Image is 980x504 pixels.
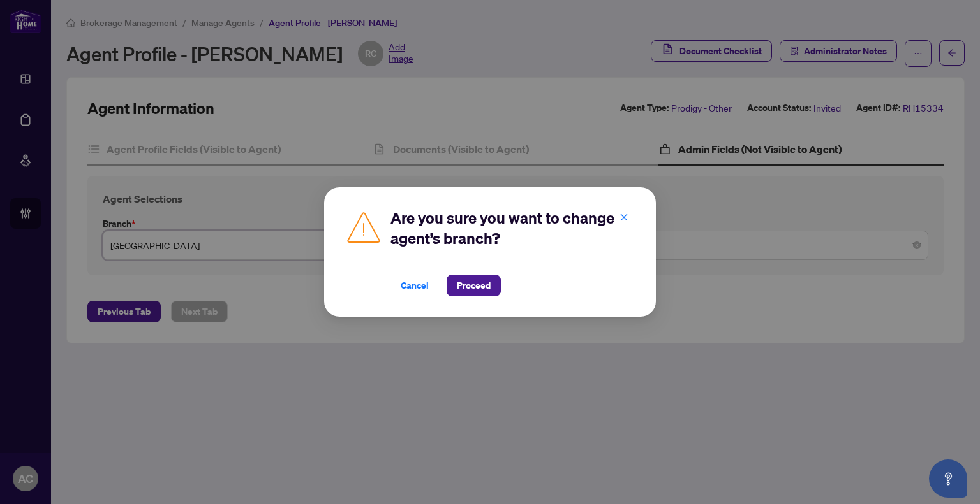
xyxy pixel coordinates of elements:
[390,275,439,296] button: Cancel
[447,275,501,296] button: Proceed
[401,275,429,296] span: Cancel
[929,459,967,498] button: Open asap
[620,213,628,222] span: close
[345,208,383,246] img: Caution Img
[390,208,635,248] h2: Are you sure you want to change agent’s branch?
[457,275,491,296] span: Proceed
